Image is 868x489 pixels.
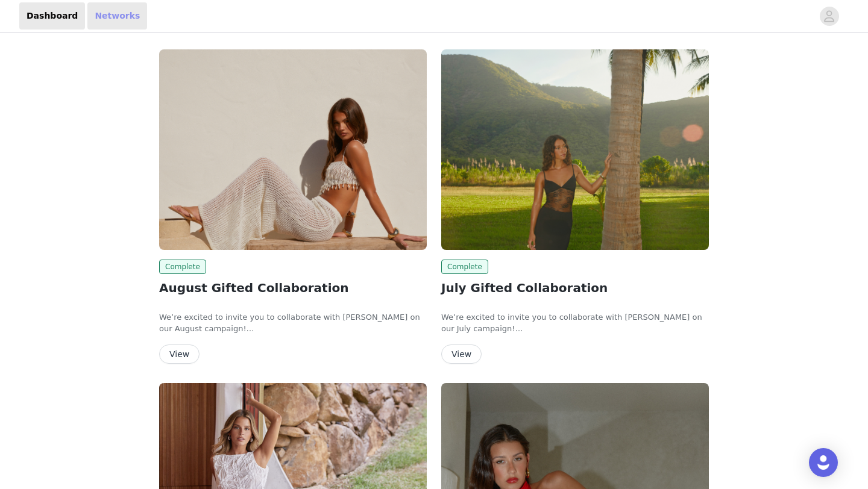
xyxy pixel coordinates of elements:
span: Complete [159,260,206,274]
img: Peppermayo USA [441,49,709,250]
p: We’re excited to invite you to collaborate with [PERSON_NAME] on our August campaign! [159,311,427,335]
p: We’re excited to invite you to collaborate with [PERSON_NAME] on our July campaign! [441,311,709,335]
a: View [159,350,200,359]
h2: August Gifted Collaboration [159,279,427,297]
a: View [441,350,482,359]
img: Peppermayo USA [159,49,427,250]
button: View [159,344,200,364]
div: Open Intercom Messenger [809,448,838,477]
a: Networks [87,2,147,30]
span: Complete [441,260,488,274]
button: View [441,344,482,364]
a: Dashboard [19,2,85,30]
div: avatar [823,7,835,26]
h2: July Gifted Collaboration [441,279,709,297]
